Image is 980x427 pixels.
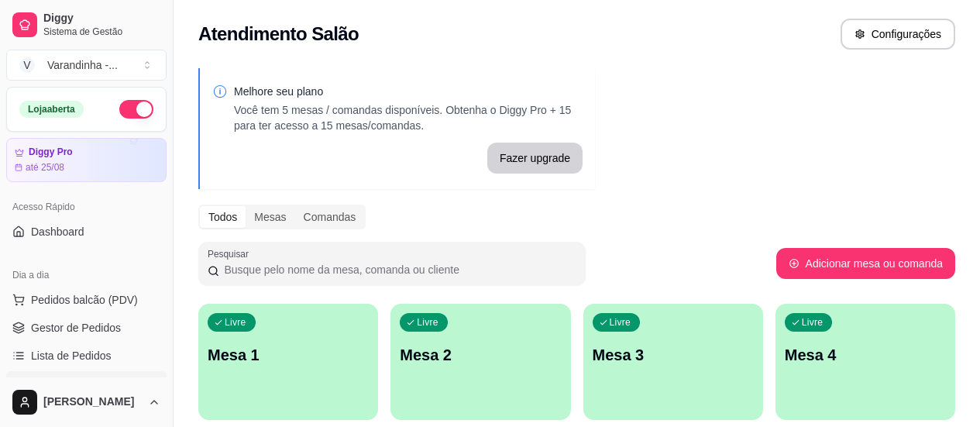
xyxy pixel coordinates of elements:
span: Sistema de Gestão [43,26,160,38]
button: Adicionar mesa ou comanda [776,248,955,279]
button: Select a team [6,50,167,81]
span: Gestor de Pedidos [31,320,121,336]
div: Todos [200,206,246,228]
article: até 25/08 [26,161,64,174]
article: Diggy Pro [29,146,73,158]
button: LivreMesa 3 [583,304,763,420]
p: Livre [417,316,438,329]
button: Fazer upgrade [487,143,583,174]
p: Melhore seu plano [234,84,583,99]
div: Varandinha - ... [47,57,118,73]
span: Lista de Pedidos [31,348,112,363]
p: Mesa 3 [593,344,754,366]
p: Você tem 5 mesas / comandas disponíveis. Obtenha o Diggy Pro + 15 para ter acesso a 15 mesas/coma... [234,102,583,133]
div: Loja aberta [19,101,84,118]
a: DiggySistema de Gestão [6,6,167,43]
button: LivreMesa 1 [198,304,378,420]
p: Livre [802,316,824,329]
div: Dia a dia [6,263,167,288]
input: Pesquisar [219,262,576,277]
div: Acesso Rápido [6,195,167,219]
p: Mesa 2 [400,344,561,366]
p: Mesa 4 [785,344,946,366]
button: LivreMesa 2 [390,304,570,420]
span: Diggy [43,12,160,26]
button: Alterar Status [119,100,153,119]
span: V [19,57,35,73]
div: Comandas [295,206,365,228]
span: Salão / Mesas [31,376,100,391]
button: Configurações [841,19,955,50]
span: [PERSON_NAME] [43,395,142,409]
label: Pesquisar [208,247,254,260]
p: Livre [610,316,631,329]
a: Salão / Mesas [6,371,167,396]
span: Pedidos balcão (PDV) [31,292,138,308]
p: Livre [225,316,246,329]
a: Lista de Pedidos [6,343,167,368]
div: Mesas [246,206,294,228]
button: Pedidos balcão (PDV) [6,288,167,312]
button: [PERSON_NAME] [6,384,167,421]
button: LivreMesa 4 [775,304,955,420]
span: Dashboard [31,224,84,239]
p: Mesa 1 [208,344,369,366]
a: Diggy Proaté 25/08 [6,138,167,182]
h2: Atendimento Salão [198,22,359,46]
a: Dashboard [6,219,167,244]
a: Gestor de Pedidos [6,315,167,340]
